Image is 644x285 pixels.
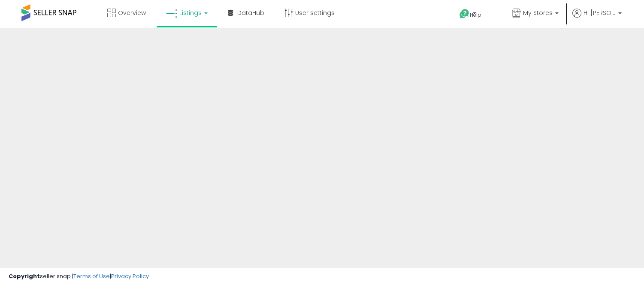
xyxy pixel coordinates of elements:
div: seller snap | | [9,273,149,281]
a: Privacy Policy [111,272,149,280]
span: My Stores [523,9,553,17]
span: Overview [118,9,146,17]
span: DataHub [237,9,264,17]
a: Help [453,2,498,28]
span: Help [470,11,481,18]
i: Get Help [459,9,470,19]
span: Hi [PERSON_NAME] [584,9,616,17]
strong: Copyright [9,272,40,280]
a: Terms of Use [73,272,110,280]
span: Listings [179,9,202,17]
a: Hi [PERSON_NAME] [572,9,622,28]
